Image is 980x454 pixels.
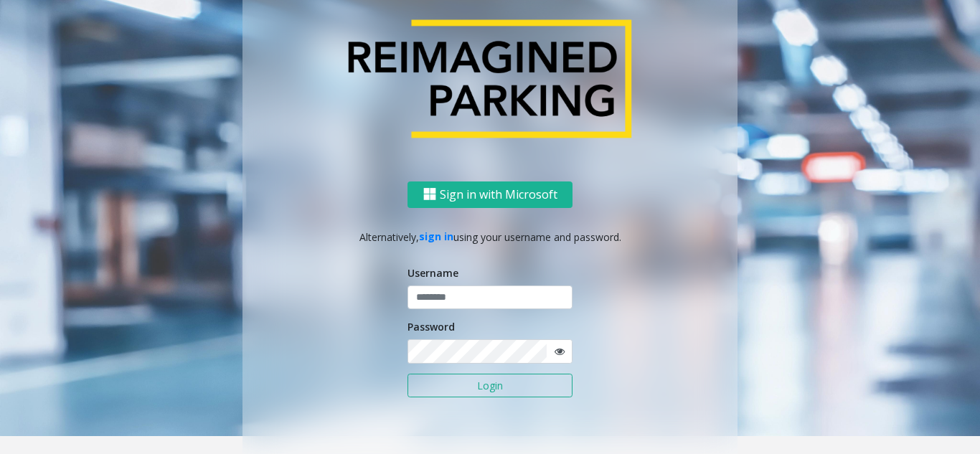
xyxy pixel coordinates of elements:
p: Alternatively, using your username and password. [257,229,723,244]
label: Username [407,265,458,280]
button: Login [407,374,573,398]
button: Sign in with Microsoft [407,181,573,207]
label: Password [407,319,455,334]
a: sign in [419,230,453,243]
